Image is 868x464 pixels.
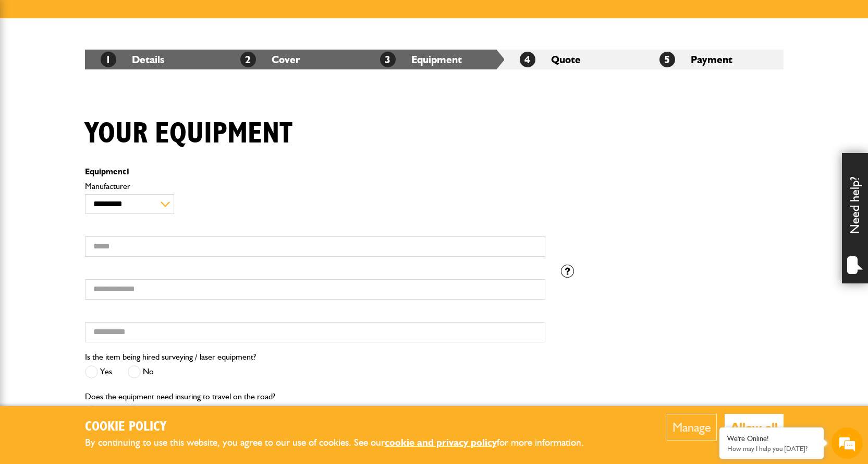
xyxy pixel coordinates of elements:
[85,168,545,176] p: Equipment
[725,414,784,441] button: Allow all
[364,50,504,69] li: Equipment
[85,419,601,435] h2: Cookie Policy
[504,50,644,69] li: Quote
[101,52,116,67] span: 1
[727,434,816,443] div: We're Online!
[101,53,164,66] a: 1Details
[85,182,545,191] label: Manufacturer
[85,392,275,401] label: Does the equipment need insuring to travel on the road?
[128,365,154,378] label: No
[85,435,601,451] p: By continuing to use this website, you agree to our use of cookies. See our for more information.
[240,53,300,66] a: 2Cover
[126,166,130,176] span: 1
[520,52,535,67] span: 4
[644,50,784,69] li: Payment
[240,52,256,67] span: 2
[727,445,816,453] p: How may I help you today?
[85,353,256,361] label: Is the item being hired surveying / laser equipment?
[385,436,497,448] a: cookie and privacy policy
[842,153,868,283] div: Need help?
[380,52,396,67] span: 3
[85,406,112,419] label: Yes
[659,52,675,67] span: 5
[85,116,292,151] h1: Your equipment
[667,414,717,441] button: Manage
[128,406,154,419] label: No
[85,365,112,378] label: Yes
